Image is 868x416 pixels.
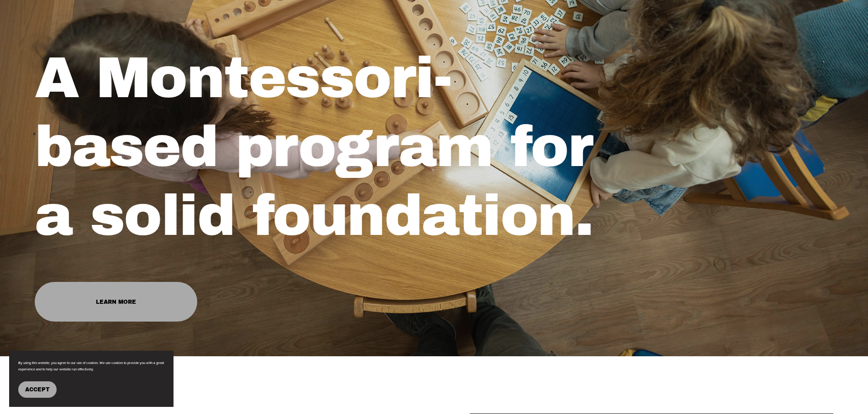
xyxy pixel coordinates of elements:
[35,282,197,321] a: Learn More
[35,43,632,250] h1: A Montessori-based program for a solid foundation.
[18,381,57,398] button: Accept
[9,351,174,407] section: Cookie banner
[25,386,50,393] span: Accept
[18,360,164,372] p: By using this website, you agree to our use of cookies. We use cookies to provide you with a grea...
